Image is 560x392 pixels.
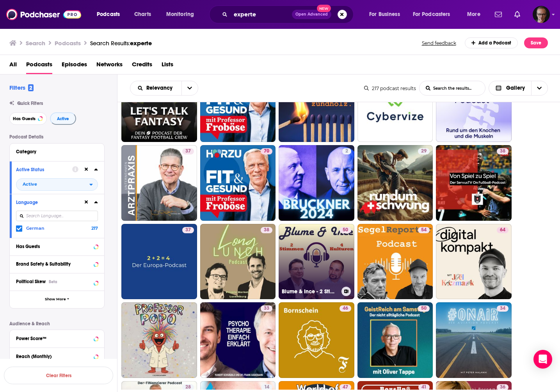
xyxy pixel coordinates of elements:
span: 36 [500,383,505,391]
span: For Business [369,9,400,20]
span: Monitoring [166,9,194,20]
div: Search podcasts, credits, & more... [217,5,361,23]
h3: Blume & Ince - 2 Stimmen, 4 Kulturen [282,288,338,295]
a: Charts [129,8,156,21]
h2: filter dropdown [16,178,98,191]
span: For Podcasters [413,9,450,20]
button: open menu [16,178,98,191]
a: 41 [418,384,430,390]
span: German [26,225,44,231]
a: 34 [436,302,512,378]
p: Podcast Details [9,134,105,140]
a: 54 [357,224,433,300]
span: 29 [421,147,427,155]
span: 34 [500,305,505,312]
span: 70 [264,147,269,155]
a: Search Results:experte [90,39,152,47]
button: Language [16,197,83,207]
div: 217 podcast results [364,85,416,91]
a: Show notifications dropdown [492,8,505,21]
h2: Choose List sort [130,81,198,96]
a: Episodes [62,58,87,74]
a: Credits [132,58,152,74]
a: 38 [261,227,272,233]
input: Search podcasts, credits, & more... [231,8,292,21]
a: Lists [162,58,173,74]
button: Open AdvancedNew [292,10,331,19]
a: Brand Safety & Suitability [16,259,98,269]
a: 37 [182,148,194,154]
a: 33 [261,305,272,312]
button: open menu [408,8,462,21]
a: 47 [279,66,354,142]
span: 38 [500,147,505,155]
span: 37 [185,226,191,234]
a: Show notifications dropdown [511,8,523,21]
a: 70 [200,66,276,142]
a: 50 [357,302,433,378]
a: 2 [279,145,354,221]
a: 2 [342,148,351,154]
div: Category [16,149,93,154]
a: 46 [340,305,351,312]
a: 35 [436,66,512,142]
span: Charts [134,9,151,20]
span: 28 [185,383,191,391]
span: Political Skew [16,279,46,284]
span: 217 [91,225,98,231]
button: Clear Filters [4,367,113,384]
span: Podcasts [26,58,52,74]
button: Active Status [16,165,72,174]
div: Search Results: [90,39,152,47]
img: Podchaser - Follow, Share and Rate Podcasts [6,7,81,22]
button: Category [16,147,98,156]
span: Open Advanced [295,12,328,16]
a: 64 [436,224,512,300]
span: Active [23,182,37,186]
a: 33 [200,302,276,378]
span: Podcasts [97,9,120,20]
span: 33 [264,305,269,312]
a: 37 [121,145,197,221]
span: experte [130,39,152,47]
a: 50 [418,305,430,312]
a: 37 [182,227,194,233]
span: 64 [500,226,505,234]
span: 37 [185,147,191,155]
span: 54 [421,226,427,234]
div: Power Score™ [16,336,91,341]
span: 2 [28,84,34,91]
span: 46 [343,305,348,312]
a: 50Blume & Ince - 2 Stimmen, 4 Kulturen [279,224,354,300]
button: Has Guests [16,241,98,251]
a: 29 [357,145,433,221]
a: 29 [418,148,430,154]
a: 54 [418,227,430,233]
span: New [317,5,331,12]
button: Show profile menu [533,6,550,23]
a: All [9,58,17,74]
a: 38 [200,224,276,300]
span: Active [57,117,69,121]
img: User Profile [533,6,550,23]
a: 47 [340,384,351,390]
a: 28 [182,384,194,390]
div: Reach (Monthly) [16,354,91,359]
button: open menu [181,81,198,95]
span: 50 [421,305,427,312]
a: 70 [200,145,276,221]
a: Add a Podcast [465,37,518,48]
button: Power Score™ [16,333,98,343]
h3: Search [26,39,45,47]
button: Active [50,112,76,125]
span: Relevancy [146,85,175,91]
a: 36 [497,384,508,390]
span: More [467,9,480,20]
button: open menu [130,85,181,91]
span: 2 [345,147,348,155]
button: open menu [364,8,410,21]
h2: Choose View [489,81,548,96]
